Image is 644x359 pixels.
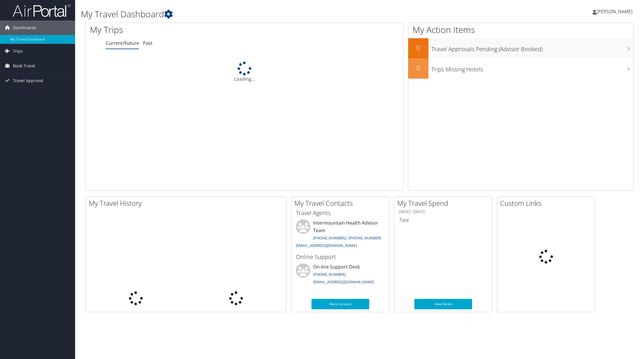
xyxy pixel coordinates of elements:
[89,198,286,208] h2: My Travel History
[293,263,388,287] li: On-line Support Desk
[313,272,346,277] a: [PHONE_NUMBER]
[431,62,634,73] h3: Trips Missing Hotels
[597,8,632,15] span: [PERSON_NAME]
[13,73,43,88] span: Travel Approval
[106,40,139,46] a: Current/Future
[399,217,488,223] h6: Total
[296,209,385,217] h3: Travel Agents
[293,219,388,250] li: Intermountain Health Advisor Team
[13,4,70,17] img: airportal-logo.png
[408,38,634,58] a: 0Travel Approvals Pending (Advisor Booked)
[408,58,634,79] a: 0Trips Missing Hotels
[313,279,374,284] a: [EMAIL_ADDRESS][DOMAIN_NAME]
[296,243,357,248] a: [EMAIL_ADDRESS][DOMAIN_NAME]
[81,8,452,20] h1: My Travel Dashboard
[294,198,389,208] h2: My Travel Contacts
[296,253,385,261] h3: Online Support
[311,299,369,309] a: More Contacts
[90,24,266,36] h1: My Trips
[313,235,381,240] a: [PHONE_NUMBER] / [PHONE_NUMBER]
[408,63,428,73] h2: 0
[414,299,472,309] a: View Details
[500,198,595,208] h2: Custom Links
[397,198,492,208] h2: My Travel Spend
[593,3,638,20] a: [PERSON_NAME]
[13,59,35,73] span: Book Travel
[431,42,634,53] h3: Travel Approvals Pending (Advisor Booked)
[13,21,36,35] span: Dashboards
[143,40,153,46] a: Past
[408,43,428,53] h2: 0
[86,62,403,82] div: Loading...
[408,24,634,36] h1: My Action Items
[399,209,488,214] h6: [DATE] - [DATE]
[13,44,23,58] span: Trips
